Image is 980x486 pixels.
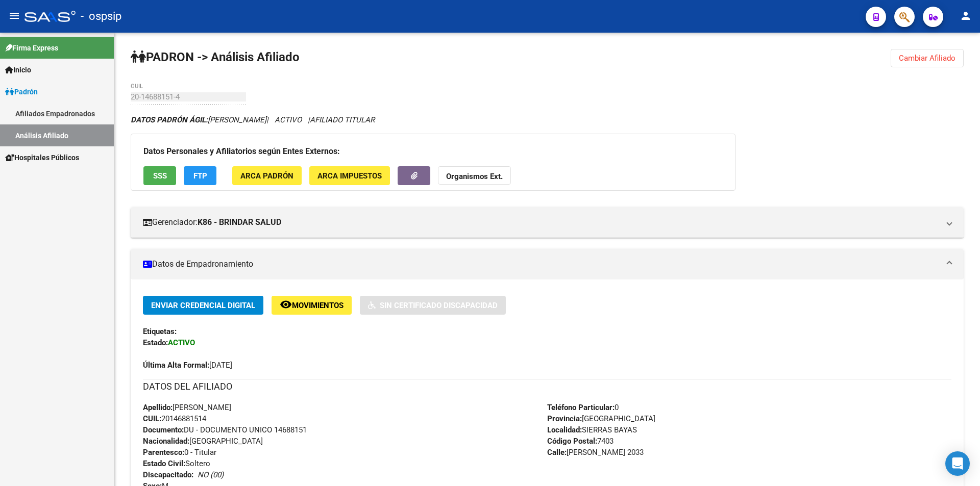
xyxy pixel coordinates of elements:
[547,448,644,457] span: [PERSON_NAME] 2033
[143,327,177,336] strong: Etiquetas:
[446,172,503,181] strong: Organismos Ext.
[232,166,302,185] button: ARCA Padrón
[143,425,307,434] span: DU - DOCUMENTO UNICO 14688151
[5,42,58,54] span: Firma Express
[143,437,189,446] strong: Nacionalidad:
[143,459,185,468] strong: Estado Civil:
[143,217,939,228] mat-panel-title: Gerenciador:
[198,470,224,479] i: NO (00)
[547,425,582,434] strong: Localidad:
[198,217,281,228] strong: K86 - BRINDAR SALUD
[143,414,161,423] strong: CUIL:
[131,115,266,124] span: [PERSON_NAME]
[143,379,951,394] h3: DATOS DEL AFILIADO
[143,296,263,315] button: Enviar Credencial Digital
[310,115,375,124] span: AFILIADO TITULAR
[292,301,344,310] span: Movimientos
[547,414,582,423] strong: Provincia:
[143,448,184,457] strong: Parentesco:
[547,403,615,412] strong: Teléfono Particular:
[143,470,193,479] strong: Discapacitado:
[143,166,176,185] button: SSS
[131,207,964,238] mat-expansion-panel-header: Gerenciador:K86 - BRINDAR SALUD
[151,301,255,310] span: Enviar Credencial Digital
[5,64,31,75] span: Inicio
[547,414,655,423] span: [GEOGRAPHIC_DATA]
[438,166,511,185] button: Organismos Ext.
[380,301,498,310] span: Sin Certificado Discapacidad
[184,166,216,185] button: FTP
[131,115,208,124] strong: DATOS PADRÓN ÁGIL:
[280,298,292,311] mat-icon: remove_red_eye
[143,414,206,423] span: 20146881514
[143,403,231,412] span: [PERSON_NAME]
[899,54,955,63] span: Cambiar Afiliado
[309,166,390,185] button: ARCA Impuestos
[547,437,597,446] strong: Código Postal:
[81,5,121,28] span: - ospsip
[131,249,964,279] mat-expansion-panel-header: Datos de Empadronamiento
[547,437,614,446] span: 7403
[360,296,506,315] button: Sin Certificado Discapacidad
[8,10,20,22] mat-icon: menu
[317,171,382,181] span: ARCA Impuestos
[193,171,207,181] span: FTP
[143,448,216,457] span: 0 - Titular
[547,403,619,412] span: 0
[5,86,38,97] span: Padrón
[143,425,184,434] strong: Documento:
[143,459,210,468] span: Soltero
[240,171,293,181] span: ARCA Padrón
[891,49,964,67] button: Cambiar Afiliado
[143,144,723,159] h3: Datos Personales y Afiliatorios según Entes Externos:
[960,10,972,22] mat-icon: person
[168,338,195,347] strong: ACTIVO
[5,152,79,163] span: Hospitales Públicos
[272,296,352,315] button: Movimientos
[547,425,637,434] span: SIERRAS BAYAS
[143,361,209,370] strong: Última Alta Formal:
[143,259,939,270] mat-panel-title: Datos de Empadronamiento
[143,403,173,412] strong: Apellido:
[153,171,167,181] span: SSS
[143,338,168,347] strong: Estado:
[131,50,300,64] strong: PADRON -> Análisis Afiliado
[131,115,375,124] i: | ACTIVO |
[547,448,567,457] strong: Calle:
[143,437,263,446] span: [GEOGRAPHIC_DATA]
[143,361,232,370] span: [DATE]
[945,451,970,476] div: Open Intercom Messenger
